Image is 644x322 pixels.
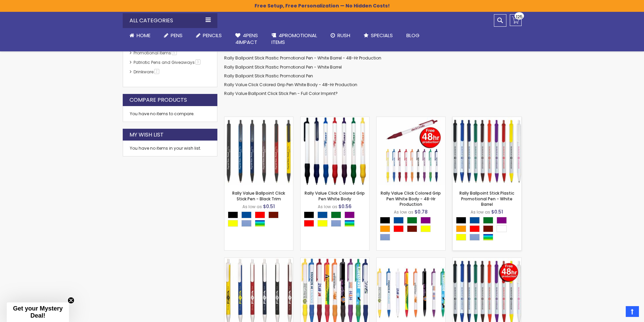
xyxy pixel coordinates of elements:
div: Yellow [317,220,328,227]
span: As low as [471,209,490,215]
div: You have no items to compare. [123,106,217,122]
a: Rally Value Ballpoint Click Stick Pen - Black Trim [232,190,285,201]
span: Specials [371,32,393,39]
span: Blog [406,32,420,39]
span: Rush [337,32,350,39]
div: Assorted [255,220,265,227]
div: Black [228,212,238,218]
span: Home [137,32,150,39]
div: Green [407,217,417,224]
div: Black [304,212,314,218]
div: Orange [456,225,466,232]
a: Rally Ballpoint Stick Plastic Promotional Pen - White Barrel - 48-Hr Production [453,257,521,263]
a: Top [626,306,639,317]
div: Maroon [407,225,417,232]
div: Black [456,217,466,224]
div: Red [304,220,314,227]
div: Orange [380,225,390,232]
div: Select A Color [456,217,521,242]
span: As low as [318,204,337,209]
div: Red [393,225,404,232]
div: You have no items in your wish list. [130,146,210,151]
span: 125 [516,14,523,20]
a: Rally Value Ballpoint Click Stick Pen - Full Color Imprint? [224,91,338,96]
div: Pacific Blue [380,234,390,241]
a: Pencils [189,28,229,43]
div: Green [483,217,493,224]
a: Promotional Items5 [132,50,179,56]
a: Rally Value Click Colored Grip Pen White Body - 48-Hr Production [381,190,441,207]
div: Dark Blue [317,212,328,218]
strong: My Wish List [129,131,164,139]
img: Rally Value Ballpoint Click Stick Pen - Black Trim [224,117,293,185]
div: Purple [497,217,507,224]
img: Rally Value Click Colored Grip Pen White Body - 48-Hr Production [377,117,445,185]
div: Maroon [483,225,493,232]
a: Pens [157,28,189,43]
div: Yellow [228,220,238,227]
div: Red [255,212,265,218]
a: Rally Ballpoint Stick Plastic Promotional Pen - White Barrel [224,64,342,70]
a: Home [123,28,157,43]
span: Pencils [203,32,222,39]
a: Rush [324,28,357,43]
button: Close teaser [68,297,74,304]
span: $0.56 [338,203,352,210]
div: Select A Color [304,212,369,228]
a: 4PROMOTIONALITEMS [265,28,324,50]
a: Rally Value Ballpoint Click Stick Pen - Black Trim [224,117,293,122]
a: Rally Value Click Pen with Grip - Full Color Imprint [301,257,369,263]
span: 3 [195,59,200,65]
span: 5 [172,50,177,55]
a: Rally Value Click Colored Grip Pen White Body - 48-Hr Production [224,82,357,88]
div: Assorted [483,234,493,241]
div: Get your Mystery Deal!Close teaser [7,302,69,322]
div: Yellow [456,234,466,241]
a: Rally Ballpoint Stick Plastic Promotional Pen - White Barrel - 48-Hr Production [224,55,381,61]
span: $0.78 [414,208,428,215]
div: Pacific Blue [241,220,252,227]
a: Rally Value Ballpoint Click Stick Pen - Full Color Imprint [377,257,445,263]
div: Dark Blue [470,217,480,224]
div: Dark Blue [241,212,252,218]
div: Black [380,217,390,224]
div: Pacific Blue [470,234,480,241]
span: $0.51 [491,208,503,215]
span: Pens [171,32,183,39]
a: 125 [510,14,522,26]
span: As low as [394,209,413,215]
a: Rally Value Click Colored Grip Pen White Body [301,117,369,122]
span: 4Pens 4impact [235,32,258,46]
a: Patriotic Pens and Giveaways3 [132,59,203,65]
a: Rally Ballpoint Stick Plastic Promotional Pen - White Barrel [453,117,521,122]
div: Purple [344,212,355,218]
a: Rally Value Click Colored Grip Pen White Body [305,190,365,201]
div: All Categories [123,13,217,28]
div: Yellow [421,225,431,232]
div: Assorted [344,220,355,227]
span: $0.51 [263,203,275,210]
a: 4Pens4impact [229,28,265,50]
a: Specials [357,28,400,43]
a: Rally Value Click Colored Grip Pen White Body - 48-Hr Production [377,117,445,122]
div: Green [331,212,341,218]
div: Maroon [268,212,279,218]
img: Rally Ballpoint Stick Plastic Promotional Pen - White Barrel [453,117,521,185]
span: 4PROMOTIONAL ITEMS [271,32,317,46]
a: Drinkware2 [132,69,162,75]
div: Red [470,225,480,232]
div: Select A Color [228,212,293,228]
a: Blog [400,28,426,43]
a: Rally Ballpoint Stick Plastic Promotional Pen [224,73,313,79]
div: Select A Color [380,217,445,242]
span: Get your Mystery Deal! [13,305,63,319]
a: Rally Ballpoint Stick Plastic Promotional Pen - White Barrel [459,190,514,207]
div: Purple [421,217,431,224]
div: White [497,225,507,232]
a: Rally Ballpoint Retractable Stick Pen - Solid Colors [224,257,293,263]
span: As low as [242,204,262,209]
strong: Compare Products [129,96,187,104]
div: Dark Blue [393,217,404,224]
div: Pacific Blue [331,220,341,227]
span: 2 [154,69,159,74]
